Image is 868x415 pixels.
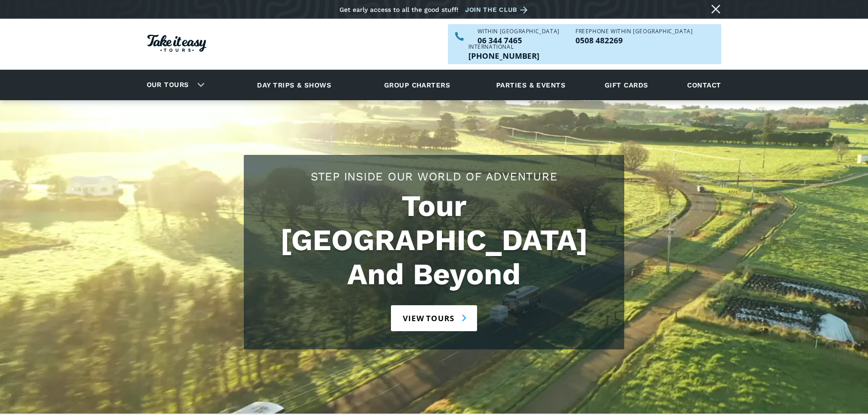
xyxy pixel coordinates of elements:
a: Group charters [373,72,462,97]
a: Contact [683,72,725,97]
div: WITHIN [GEOGRAPHIC_DATA] [478,29,560,34]
a: Homepage [147,30,206,59]
p: 0508 482269 [575,36,693,44]
p: [PHONE_NUMBER] [468,52,539,60]
div: International [468,44,539,50]
p: 06 344 7465 [478,36,560,44]
a: Join the club [465,4,531,15]
a: Parties & events [492,72,570,97]
h1: Tour [GEOGRAPHIC_DATA] And Beyond [253,189,615,292]
a: Call us within NZ on 063447465 [478,36,560,44]
a: Call us outside of NZ on +6463447465 [468,52,539,60]
h2: Step Inside Our World Of Adventure [253,169,615,184]
a: View tours [391,305,477,331]
div: Our tours [136,72,212,97]
a: Day trips & shows [246,72,343,97]
div: Freephone WITHIN [GEOGRAPHIC_DATA] [575,29,693,34]
img: Take it easy Tours logo [147,35,206,52]
a: Close message [709,2,723,16]
a: Call us freephone within NZ on 0508482269 [575,36,693,44]
div: Get early access to all the good stuff! [339,6,458,13]
a: Gift cards [600,72,653,97]
a: Our tours [140,74,196,96]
